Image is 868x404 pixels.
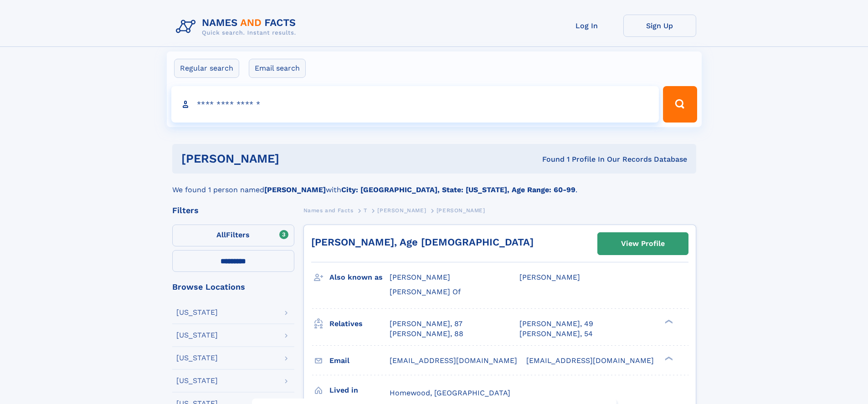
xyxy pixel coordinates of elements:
[663,355,673,361] div: ❯
[550,15,623,37] a: Log In
[437,207,485,214] span: [PERSON_NAME]
[176,332,218,339] div: [US_STATE]
[216,230,226,239] span: All
[303,205,354,216] a: Names and Facts
[172,283,294,291] div: Browse Locations
[172,206,294,215] div: Filters
[390,329,463,339] a: [PERSON_NAME], 88
[377,207,426,214] span: [PERSON_NAME]
[172,225,294,246] label: Filters
[249,59,306,78] label: Email search
[663,318,673,324] div: ❯
[377,205,426,216] a: [PERSON_NAME]
[519,329,593,339] a: [PERSON_NAME], 54
[264,185,326,194] b: [PERSON_NAME]
[390,273,450,281] span: [PERSON_NAME]
[390,287,461,296] span: [PERSON_NAME] Of
[329,270,390,285] h3: Also known as
[663,86,697,123] button: Search Button
[519,273,580,281] span: [PERSON_NAME]
[176,309,218,316] div: [US_STATE]
[181,153,411,164] h1: [PERSON_NAME]
[176,377,218,384] div: [US_STATE]
[171,86,659,123] input: search input
[329,353,390,368] h3: Email
[364,205,367,216] a: T
[623,15,696,37] a: Sign Up
[329,316,390,332] h3: Relatives
[311,236,534,248] a: [PERSON_NAME], Age [DEMOGRAPHIC_DATA]
[621,233,665,254] div: View Profile
[519,319,593,329] a: [PERSON_NAME], 49
[364,207,367,214] span: T
[329,383,390,398] h3: Lived in
[341,185,575,194] b: City: [GEOGRAPHIC_DATA], State: [US_STATE], Age Range: 60-99
[176,354,218,362] div: [US_STATE]
[390,389,510,397] span: Homewood, [GEOGRAPHIC_DATA]
[172,174,696,195] div: We found 1 person named with .
[598,233,688,255] a: View Profile
[390,356,517,365] span: [EMAIL_ADDRESS][DOMAIN_NAME]
[172,15,303,39] img: Logo Names and Facts
[411,154,687,164] div: Found 1 Profile In Our Records Database
[390,319,462,329] a: [PERSON_NAME], 87
[526,356,654,365] span: [EMAIL_ADDRESS][DOMAIN_NAME]
[174,59,239,78] label: Regular search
